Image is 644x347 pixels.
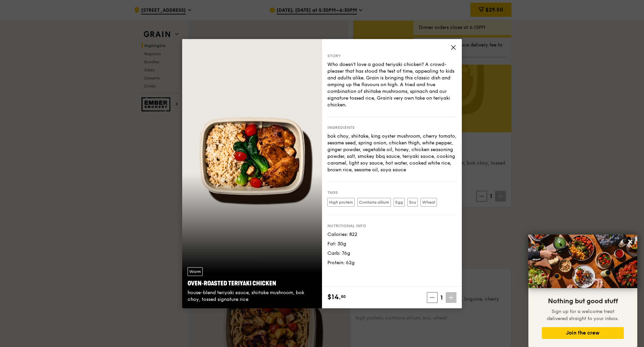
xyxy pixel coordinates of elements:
[438,293,446,302] span: 1
[327,198,355,207] label: High protein
[407,198,418,207] label: Soy
[188,279,317,288] div: Oven‑Roasted Teriyaki Chicken
[327,190,456,195] div: Tags
[528,235,637,288] img: DSC07876-Edit02-Large.jpeg
[547,309,619,321] span: Sign up for a welcome treat delivered straight to your inbox.
[327,259,456,266] div: Protein: 62g
[327,125,456,130] div: Ingredients
[327,250,456,257] div: Carb: 76g
[188,267,203,276] div: Warm
[327,61,456,108] div: Who doesn't love a good teriyaki chicken? A crowd-pleaser that has stood the test of time, appeal...
[357,198,391,207] label: Contains allium
[327,53,456,59] div: Story
[327,241,456,247] div: Fat: 30g
[327,223,456,229] div: Nutritional info
[341,294,346,299] span: 50
[327,133,456,173] div: bok choy, shiitake, king oyster mushroom, cherry tomato, sesame seed, spring onion, chicken thigh...
[625,236,636,247] button: Close
[394,198,405,207] label: Egg
[327,231,456,238] div: Calories: 822
[188,289,317,303] div: house-blend teriyaki sauce, shiitake mushroom, bok choy, tossed signature rice
[548,297,618,305] span: Nothing but good stuff
[542,327,624,339] button: Join the crew
[420,198,437,207] label: Wheat
[327,292,341,302] span: $14.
